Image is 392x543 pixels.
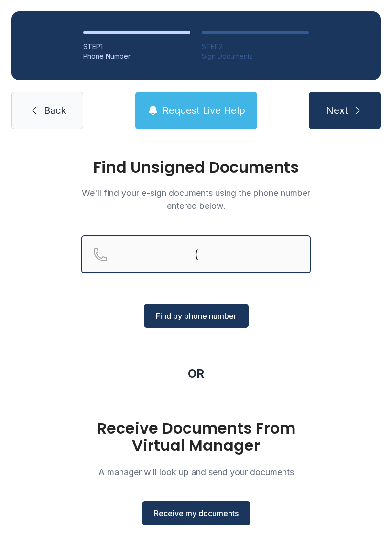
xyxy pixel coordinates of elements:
[81,160,311,175] h1: Find Unsigned Documents
[202,42,309,52] div: STEP 2
[81,420,311,454] h1: Receive Documents From Virtual Manager
[83,42,190,52] div: STEP 1
[81,186,311,212] p: We'll find your e-sign documents using the phone number entered below.
[202,52,309,61] div: Sign Documents
[154,508,239,519] span: Receive my documents
[81,235,311,273] input: Reservation phone number
[44,104,66,117] span: Back
[326,104,348,117] span: Next
[81,466,311,478] p: A manager will look up and send your documents
[188,366,204,381] div: OR
[83,52,190,61] div: Phone Number
[163,104,245,117] span: Request Live Help
[156,310,237,322] span: Find by phone number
